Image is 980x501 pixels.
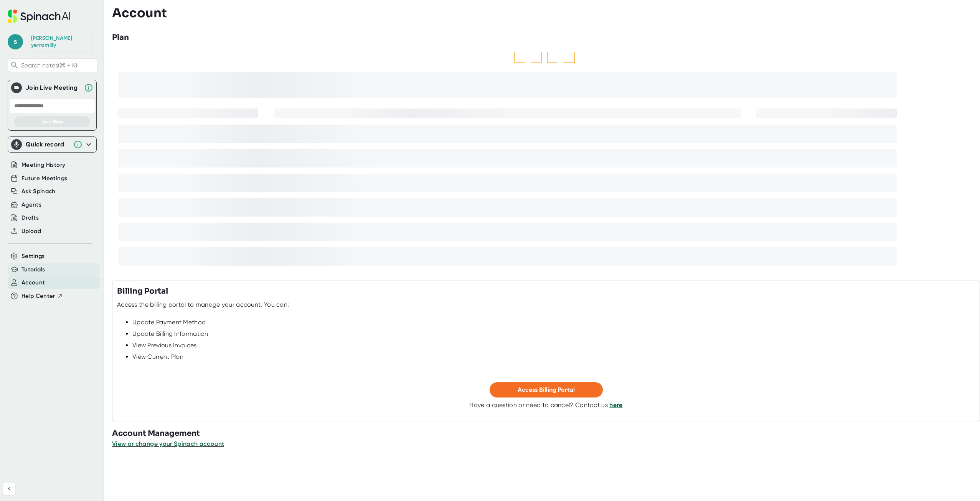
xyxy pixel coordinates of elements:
[112,440,224,447] span: View or change your Spinach account
[14,116,90,127] button: Join Now
[112,428,980,439] h3: Account Management
[41,118,63,125] span: Join Now
[117,301,289,309] div: Access the billing portal to manage your account. You can:
[11,137,93,152] div: Quick record
[132,319,975,326] div: Update Payment Method
[26,141,69,148] div: Quick record
[26,84,80,92] div: Join Live Meeting
[518,386,575,393] span: Access Billing Portal
[8,34,23,49] span: s
[21,227,41,236] button: Upload
[132,342,975,349] div: View Previous Invoices
[112,439,224,448] button: View or change your Spinach account
[11,80,93,95] div: Join Live MeetingJoin Live Meeting
[132,330,975,338] div: Update Billing Information
[21,278,45,287] button: Account
[21,292,63,301] button: Help Center
[609,401,622,409] a: here
[21,214,39,222] button: Drafts
[21,161,65,169] button: Meeting History
[112,32,129,43] h3: Plan
[469,401,622,409] div: Have a question or need to cancel? Contact us
[31,35,89,48] div: sumant yerramilly
[21,62,95,69] span: Search notes (⌘ + K)
[490,382,603,398] button: Access Billing Portal
[21,187,56,196] button: Ask Spinach
[112,6,167,20] h3: Account
[21,292,55,301] span: Help Center
[21,200,41,209] button: Agents
[21,174,67,183] button: Future Meetings
[132,353,975,361] div: View Current Plan
[21,252,45,261] button: Settings
[3,483,15,495] button: Collapse sidebar
[21,265,45,274] button: Tutorials
[117,286,168,297] h3: Billing Portal
[13,84,20,92] img: Join Live Meeting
